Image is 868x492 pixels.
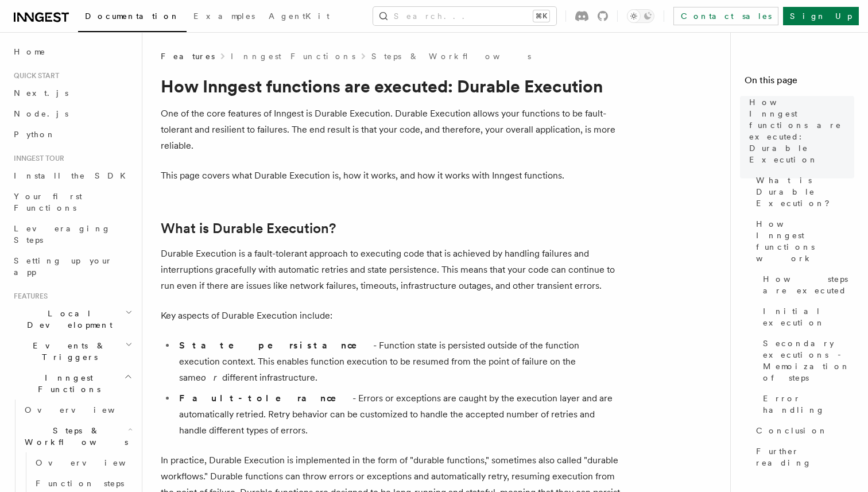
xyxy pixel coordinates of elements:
[9,83,135,103] a: Next.js
[763,393,854,416] span: Error handling
[269,11,330,21] span: AgentKit
[14,109,68,118] span: Node.js
[783,7,859,25] a: Sign Up
[749,96,854,165] span: How Inngest functions are executed: Durable Execution
[751,441,854,473] a: Further reading
[161,76,620,96] h1: How Inngest functions are executed: Durable Execution
[14,130,56,139] span: Python
[756,218,854,264] span: How Inngest functions work
[78,3,187,32] a: Documentation
[756,175,854,209] span: What is Durable Execution?
[161,51,215,62] span: Features
[751,170,854,214] a: What is Durable Execution?
[262,3,336,31] a: AgentKit
[9,186,135,218] a: Your first Functions
[533,10,549,22] kbd: ⌘K
[161,106,620,154] p: One of the core features of Inngest is Durable Execution. Durable Execution allows your functions...
[763,338,854,383] span: Secondary executions - Memoization of steps
[14,46,46,57] span: Home
[371,51,531,62] a: Steps & Workflows
[9,124,135,145] a: Python
[201,372,222,383] em: or
[193,11,255,21] span: Examples
[756,445,854,468] span: Further reading
[20,400,135,420] a: Overview
[161,308,620,324] p: Key aspects of Durable Execution include:
[9,154,64,163] span: Inngest tour
[9,165,135,186] a: Install the SDK
[31,452,135,473] a: Overview
[763,305,854,328] span: Initial execution
[179,393,352,404] strong: Fault-tolerance
[745,73,854,92] h4: On this page
[9,340,125,363] span: Events & Triggers
[161,220,336,237] a: What is Durable Execution?
[85,11,180,21] span: Documentation
[763,273,854,296] span: How steps are executed
[9,303,135,335] button: Local Development
[756,425,828,436] span: Conclusion
[25,405,143,414] span: Overview
[14,88,68,98] span: Next.js
[14,224,111,245] span: Leveraging Steps
[20,425,128,448] span: Steps & Workflows
[758,333,854,388] a: Secondary executions - Memoization of steps
[9,41,135,62] a: Home
[187,3,262,31] a: Examples
[36,458,154,467] span: Overview
[9,71,59,80] span: Quick start
[9,335,135,367] button: Events & Triggers
[9,367,135,400] button: Inngest Functions
[14,171,133,180] span: Install the SDK
[231,51,355,62] a: Inngest Functions
[36,479,124,488] span: Function steps
[161,246,620,294] p: Durable Execution is a fault-tolerant approach to executing code that is achieved by handling fai...
[9,372,124,395] span: Inngest Functions
[673,7,778,25] a: Contact sales
[179,340,373,351] strong: State persistance
[751,214,854,269] a: How Inngest functions work
[14,192,82,212] span: Your first Functions
[176,338,620,386] li: - Function state is persisted outside of the function execution context. This enables function ex...
[9,250,135,282] a: Setting up your app
[161,168,620,184] p: This page covers what Durable Execution is, how it works, and how it works with Inngest functions.
[373,7,556,25] button: Search...⌘K
[9,218,135,250] a: Leveraging Steps
[9,292,48,301] span: Features
[751,420,854,441] a: Conclusion
[758,301,854,333] a: Initial execution
[9,308,125,331] span: Local Development
[176,390,620,439] li: - Errors or exceptions are caught by the execution layer and are automatically retried. Retry beh...
[14,256,113,277] span: Setting up your app
[20,420,135,452] button: Steps & Workflows
[9,103,135,124] a: Node.js
[758,269,854,301] a: How steps are executed
[627,9,654,23] button: Toggle dark mode
[745,92,854,170] a: How Inngest functions are executed: Durable Execution
[758,388,854,420] a: Error handling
